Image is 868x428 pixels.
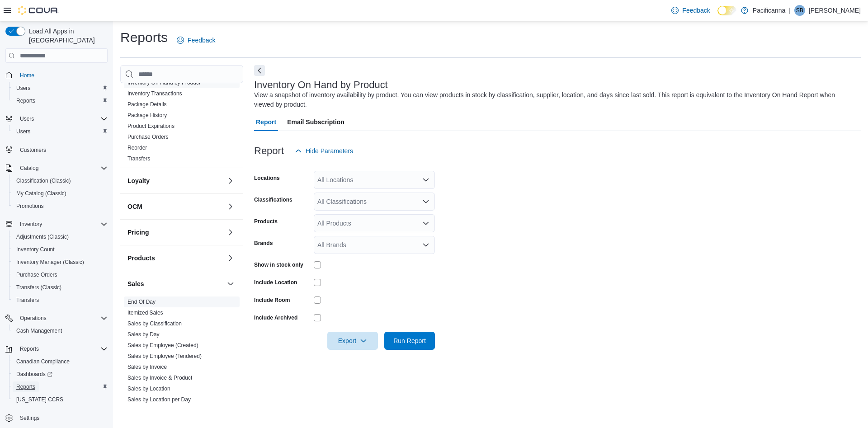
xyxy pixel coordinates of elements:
span: Home [20,72,34,79]
span: Sales by Employee (Created) [127,342,198,349]
a: Reorder [127,145,147,151]
span: Inventory Count [16,246,55,253]
span: Package Details [127,101,167,108]
h3: Products [127,254,155,263]
a: Sales by Location [127,386,170,392]
span: Email Subscription [287,113,344,131]
button: Classification (Classic) [9,174,111,187]
a: Customers [16,145,50,155]
span: Product Expirations [127,122,175,130]
button: Export [327,332,378,350]
div: Sandra Boyd [794,5,805,16]
a: End Of Day [127,299,156,305]
span: Inventory Transactions [127,90,182,97]
span: Feedback [682,6,710,15]
button: Products [225,253,236,263]
span: Users [13,83,108,94]
button: Products [127,254,223,263]
button: Next [254,65,265,76]
span: Inventory Manager (Classic) [16,259,84,266]
p: [PERSON_NAME] [809,5,861,16]
h3: Inventory On Hand by Product [254,80,388,90]
span: Dashboards [16,371,52,378]
button: Catalog [2,162,111,174]
h3: Pricing [127,228,149,237]
span: My Catalog (Classic) [13,188,108,199]
label: Products [254,218,278,225]
span: Reports [16,383,35,390]
button: Inventory Count [9,243,111,256]
span: Inventory Manager (Classic) [13,257,108,268]
a: Sales by Day [127,331,160,338]
span: Sales by Day [127,331,160,338]
span: Export [333,332,373,350]
a: Purchase Orders [127,134,169,140]
a: Transfers (Classic) [13,282,65,293]
a: My Catalog (Classic) [13,188,70,199]
h3: Report [254,146,284,156]
button: Open list of options [422,220,429,227]
span: Cash Management [13,325,108,336]
span: Users [13,126,108,137]
button: Customers [2,143,111,156]
span: Customers [16,144,108,155]
a: Package Details [127,101,167,108]
button: Operations [2,312,111,325]
button: My Catalog (Classic) [9,187,111,200]
a: Settings [16,413,43,423]
a: [US_STATE] CCRS [13,394,67,405]
span: Transfers [13,295,108,306]
span: Purchase Orders [13,269,108,280]
a: Home [16,70,38,81]
span: Transfers [16,296,39,304]
span: Settings [20,414,39,422]
button: [US_STATE] CCRS [9,393,111,406]
label: Show in stock only [254,261,303,268]
span: Catalog [20,165,38,172]
button: Canadian Compliance [9,355,111,368]
img: Cova [18,6,59,15]
button: OCM [127,202,223,211]
button: Operations [16,313,50,324]
button: Loyalty [225,175,236,186]
button: Reports [9,381,111,393]
span: Report [256,113,276,131]
span: Promotions [16,202,44,210]
label: Include Archived [254,314,297,321]
a: Purchase Orders [13,269,61,280]
span: Classification (Classic) [13,175,108,186]
button: Inventory [2,218,111,230]
button: Open list of options [422,198,429,205]
span: Users [16,85,30,92]
button: Adjustments (Classic) [9,230,111,243]
span: Operations [20,315,47,322]
button: Home [2,68,111,81]
span: Hide Parameters [306,146,353,155]
span: Operations [16,313,108,324]
label: Classifications [254,196,292,203]
a: Dashboards [9,368,111,381]
button: Reports [16,343,42,354]
button: Transfers [9,294,111,306]
span: Transfers [127,155,150,162]
a: Transfers [13,295,42,306]
span: Sales by Invoice & Product [127,374,192,381]
span: Transfers (Classic) [16,284,61,291]
button: Promotions [9,200,111,212]
button: Transfers (Classic) [9,281,111,294]
span: Dashboards [13,369,108,380]
button: OCM [225,201,236,212]
a: Sales by Location per Day [127,396,191,403]
span: Washington CCRS [13,394,108,405]
button: Reports [9,94,111,107]
button: Hide Parameters [291,142,357,160]
button: Loyalty [127,176,223,185]
span: Purchase Orders [16,271,57,278]
span: Users [16,113,108,124]
button: Open list of options [422,176,429,183]
button: Settings [2,411,111,424]
span: Sales by Invoice [127,363,167,371]
button: Pricing [225,227,236,238]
